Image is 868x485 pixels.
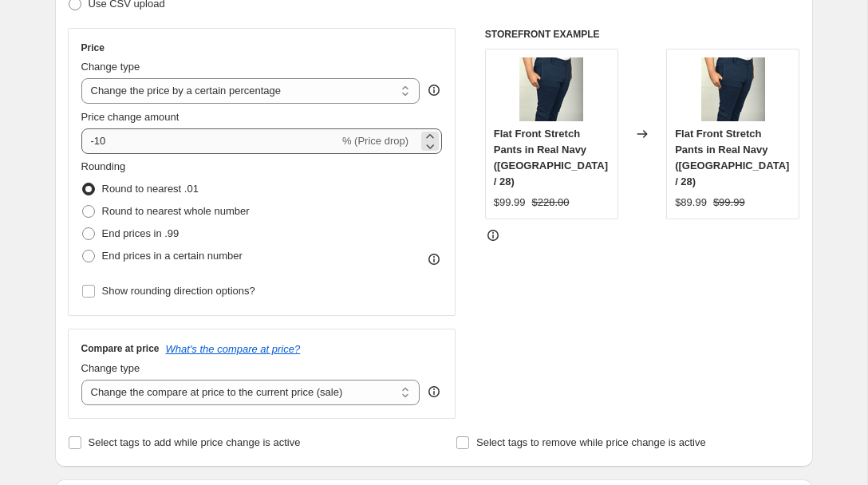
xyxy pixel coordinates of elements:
[342,135,408,147] span: % (Price drop)
[81,128,339,154] input: -15
[426,384,442,400] div: help
[102,250,243,262] span: End prices in a certain number
[426,82,442,98] div: help
[713,195,745,211] strike: $99.99
[701,57,765,121] img: real-navy-ff-1_80x.png
[81,41,105,54] h3: Price
[81,61,140,73] span: Change type
[102,183,199,195] span: Round to nearest .01
[81,160,126,172] span: Rounding
[81,111,180,123] span: Price change amount
[89,436,301,448] span: Select tags to add while price change is active
[102,205,250,217] span: Round to nearest whole number
[102,227,180,239] span: End prices in .99
[519,57,583,121] img: real-navy-ff-1_80x.png
[81,362,140,374] span: Change type
[532,195,570,211] strike: $228.00
[675,128,789,187] span: Flat Front Stretch Pants in Real Navy ([GEOGRAPHIC_DATA] / 28)
[102,285,255,297] span: Show rounding direction options?
[81,342,160,355] h3: Compare at price
[166,343,301,355] button: What's the compare at price?
[494,128,608,187] span: Flat Front Stretch Pants in Real Navy ([GEOGRAPHIC_DATA] / 28)
[476,436,706,448] span: Select tags to remove while price change is active
[485,28,800,41] h6: STOREFRONT EXAMPLE
[494,195,526,211] div: $99.99
[675,195,707,211] div: $89.99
